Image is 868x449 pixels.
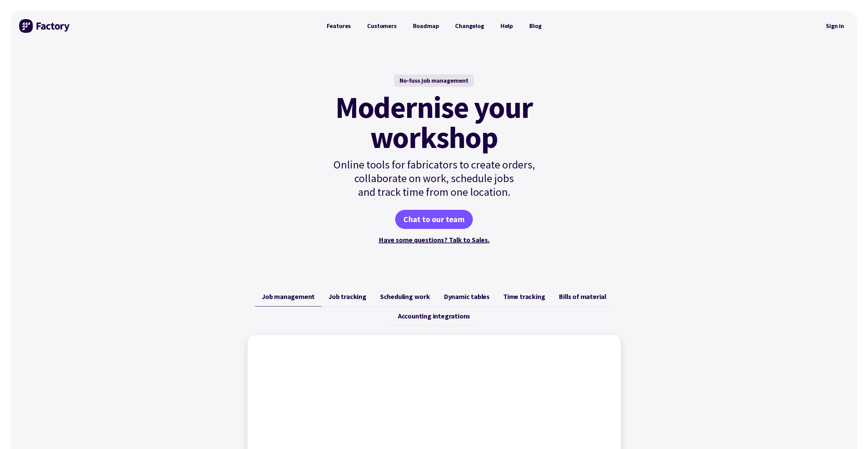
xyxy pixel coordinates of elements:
div: No-fuss job management [394,74,474,87]
span: Time tracking [503,292,545,301]
span: Job management [262,292,315,301]
a: Sign in [821,18,849,34]
p: Online tools for fabricators to create orders, collaborate on work, schedule jobs and track time ... [319,158,550,199]
a: Chat to our team [395,210,473,229]
span: Bills of material [559,292,606,301]
a: Customers [359,19,404,33]
a: Help [492,19,521,33]
a: Blog [521,19,549,33]
img: Factory [19,19,70,33]
span: Accounting integrations [398,312,470,320]
mark: Modernise your workshop [335,92,533,152]
nav: Secondary Navigation [821,18,849,34]
span: Job tracking [328,292,366,301]
span: Scheduling work [380,292,430,301]
span: Dynamic tables [444,292,490,301]
nav: Primary Navigation [319,19,550,33]
a: Changelog [447,19,492,33]
a: Roadmap [405,19,447,33]
iframe: Chat Widget [834,416,868,449]
a: Features [319,19,359,33]
a: Have some questions? Talk to Sales. [379,235,490,244]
